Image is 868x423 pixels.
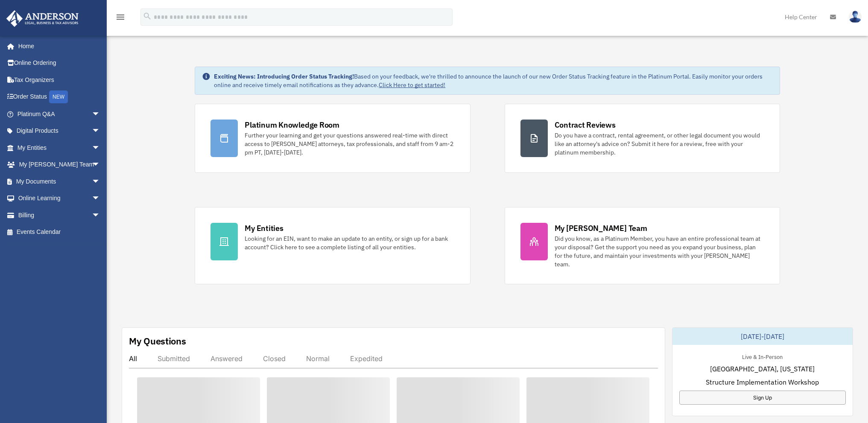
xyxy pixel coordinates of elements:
[129,354,137,363] div: All
[6,190,113,207] a: Online Learningarrow_drop_down
[672,328,853,345] div: [DATE]-[DATE]
[6,55,113,72] a: Online Ordering
[710,364,815,374] span: [GEOGRAPHIC_DATA], [US_STATE]
[245,120,339,130] div: Platinum Knowledge Room
[92,156,109,174] span: arrow_drop_down
[4,10,81,27] img: Anderson Advisors Platinum Portal
[92,190,109,207] span: arrow_drop_down
[214,73,354,80] strong: Exciting News: Introducing Order Status Tracking!
[210,354,243,363] div: Answered
[306,354,330,363] div: Normal
[555,120,616,130] div: Contract Reviews
[6,88,113,106] a: Order StatusNEW
[92,139,109,157] span: arrow_drop_down
[214,72,772,89] div: Based on your feedback, we're thrilled to announce the launch of our new Order Status Tracking fe...
[92,207,109,224] span: arrow_drop_down
[115,12,126,22] i: menu
[555,131,764,157] div: Do you have a contract, rental agreement, or other legal document you would like an attorney's ad...
[706,377,819,387] span: Structure Implementation Workshop
[505,104,780,173] a: Contract Reviews Do you have a contract, rental agreement, or other legal document you would like...
[115,15,126,22] a: menu
[6,139,113,156] a: My Entitiesarrow_drop_down
[143,12,152,21] i: search
[92,105,109,123] span: arrow_drop_down
[849,11,862,23] img: User Pic
[49,90,68,103] div: NEW
[6,123,113,140] a: Digital Productsarrow_drop_down
[6,38,109,55] a: Home
[6,173,113,190] a: My Documentsarrow_drop_down
[6,156,113,173] a: My [PERSON_NAME] Teamarrow_drop_down
[6,71,113,88] a: Tax Organizers
[245,131,454,157] div: Further your learning and get your questions answered real-time with direct access to [PERSON_NAM...
[505,207,780,284] a: My [PERSON_NAME] Team Did you know, as a Platinum Member, you have an entire professional team at...
[195,104,470,173] a: Platinum Knowledge Room Further your learning and get your questions answered real-time with dire...
[245,234,454,251] div: Looking for an EIN, want to make an update to an entity, or sign up for a bank account? Click her...
[263,354,286,363] div: Closed
[350,354,383,363] div: Expedited
[379,81,445,89] a: Click Here to get started!
[6,207,113,224] a: Billingarrow_drop_down
[129,335,186,347] div: My Questions
[92,173,109,190] span: arrow_drop_down
[158,354,190,363] div: Submitted
[195,207,470,284] a: My Entities Looking for an EIN, want to make an update to an entity, or sign up for a bank accoun...
[679,391,846,405] a: Sign Up
[555,234,764,268] div: Did you know, as a Platinum Member, you have an entire professional team at your disposal? Get th...
[6,224,113,241] a: Events Calendar
[735,352,789,361] div: Live & In-Person
[92,123,109,140] span: arrow_drop_down
[245,223,283,233] div: My Entities
[6,105,113,123] a: Platinum Q&Aarrow_drop_down
[555,223,647,233] div: My [PERSON_NAME] Team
